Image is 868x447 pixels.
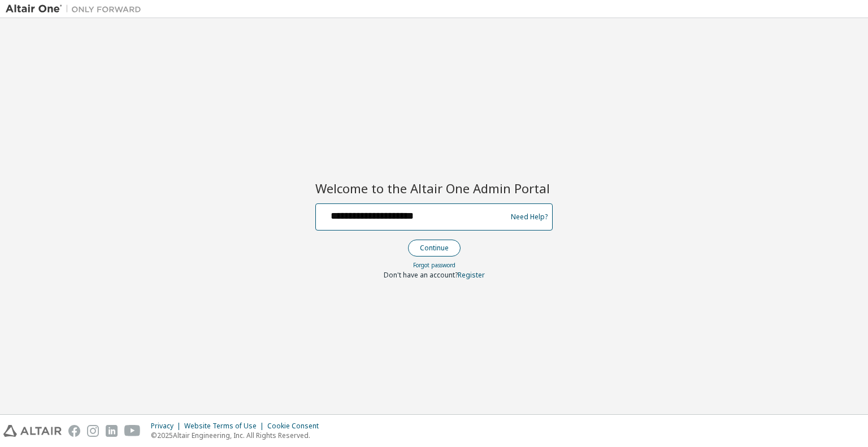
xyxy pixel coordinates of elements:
[68,425,80,437] img: facebook.svg
[413,261,455,269] a: Forgot password
[511,216,548,217] a: Need Help?
[184,422,267,431] div: Website Terms of Use
[315,180,553,196] h2: Welcome to the Altair One Admin Portal
[124,425,141,437] img: youtube.svg
[151,422,184,431] div: Privacy
[384,270,458,280] span: Don't have an account?
[106,425,118,437] img: linkedin.svg
[3,425,62,437] img: altair_logo.svg
[151,431,325,440] p: © 2025 Altair Engineering, Inc. All Rights Reserved.
[6,3,147,15] img: Altair One
[408,240,461,257] button: Continue
[267,422,325,431] div: Cookie Consent
[458,270,485,280] a: Register
[87,425,99,437] img: instagram.svg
